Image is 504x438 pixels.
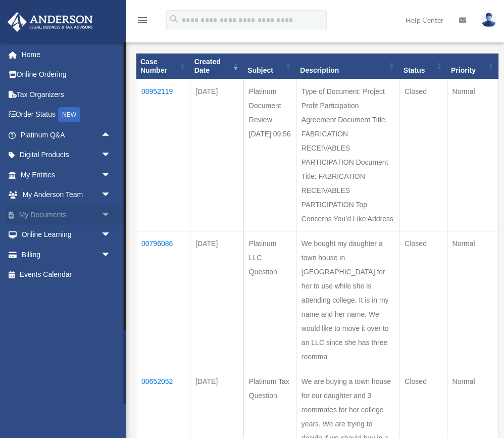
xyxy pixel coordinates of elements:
span: arrow_drop_up [101,125,121,145]
td: Platinum Document Review [DATE] 09:56 [243,79,296,231]
td: [DATE] [190,79,244,231]
i: menu [136,14,148,26]
img: Anderson Advisors Platinum Portal [5,12,96,32]
a: Online Learningarrow_drop_down [7,225,126,245]
div: NEW [58,107,80,122]
th: Description: activate to sort column ascending [296,53,399,79]
a: Platinum Q&Aarrow_drop_up [7,125,121,145]
td: 00796086 [136,231,190,369]
a: My Entitiesarrow_drop_down [7,165,126,185]
td: [DATE] [190,231,244,369]
th: Created Date: activate to sort column ascending [190,53,244,79]
a: Digital Productsarrow_drop_down [7,145,126,165]
span: arrow_drop_down [101,245,121,265]
a: Home [7,44,126,65]
a: menu [136,18,148,26]
span: arrow_drop_down [101,145,121,166]
span: arrow_drop_down [101,225,121,246]
a: Billingarrow_drop_down [7,245,126,265]
th: Priority: activate to sort column ascending [447,53,498,79]
span: arrow_drop_down [101,165,121,185]
a: My Documentsarrow_drop_down [7,205,126,225]
img: User Pic [481,13,496,27]
th: Status: activate to sort column ascending [399,53,447,79]
th: Case Number: activate to sort column ascending [136,53,190,79]
a: Events Calendar [7,265,126,285]
td: Platinum LLC Question [243,231,296,369]
td: Closed [399,79,447,231]
i: search [169,14,180,25]
span: arrow_drop_down [101,185,121,206]
a: Tax Organizers [7,84,126,105]
td: Normal [447,231,498,369]
span: arrow_drop_down [101,205,121,225]
td: 00952119 [136,79,190,231]
td: Normal [447,79,498,231]
td: Type of Document: Project Profit Participation Agreement Document Title: FABRICATION RECEIVABLES ... [296,79,399,231]
td: We bought my daughter a town house in [GEOGRAPHIC_DATA] for her to use while she is attending col... [296,231,399,369]
a: Online Ordering [7,65,126,85]
td: Closed [399,231,447,369]
a: Order StatusNEW [7,105,126,125]
a: My Anderson Teamarrow_drop_down [7,185,126,205]
th: Subject: activate to sort column ascending [243,53,296,79]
